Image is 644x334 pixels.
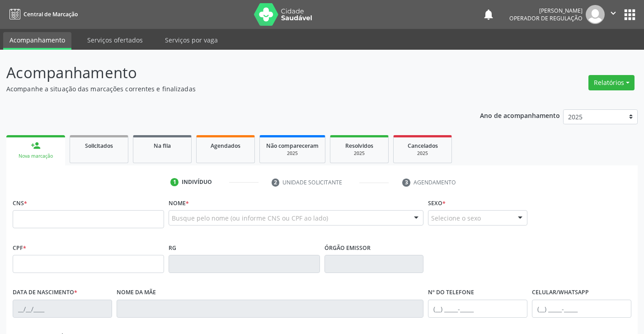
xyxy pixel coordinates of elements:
p: Ano de acompanhamento [480,109,560,121]
input: __/__/____ [13,300,112,318]
input: (__) _____-_____ [532,300,631,318]
div: 2025 [266,150,319,157]
button:  [605,5,622,24]
div: Nova marcação [13,153,59,160]
span: Agendados [211,142,240,150]
div: 2025 [400,150,445,157]
label: Sexo [428,196,446,210]
a: Acompanhamento [3,32,71,50]
span: Operador de regulação [509,14,583,22]
img: img [586,5,605,24]
button: apps [622,7,638,23]
button: notifications [482,8,495,21]
span: Não compareceram [266,142,319,150]
button: Relatórios [588,75,635,90]
span: Busque pelo nome (ou informe CNS ou CPF ao lado) [172,213,328,223]
p: Acompanhamento [6,61,448,84]
label: Celular/WhatsApp [532,286,589,300]
span: Solicitados [85,142,113,150]
span: Selecione o sexo [431,213,481,223]
a: Central de Marcação [6,7,78,22]
label: Data de nascimento [13,286,77,300]
div: 1 [170,178,179,186]
div: 2025 [337,150,382,157]
span: Resolvidos [345,142,373,150]
label: CPF [13,241,26,255]
label: RG [169,241,176,255]
span: Cancelados [408,142,438,150]
a: Serviços ofertados [81,32,149,48]
div: [PERSON_NAME] [509,7,583,14]
span: Central de Marcação [24,10,78,18]
label: CNS [13,196,27,210]
input: (__) _____-_____ [428,300,527,318]
label: Nº do Telefone [428,286,474,300]
p: Acompanhe a situação das marcações correntes e finalizadas [6,84,448,94]
label: Nome da mãe [117,286,156,300]
span: Na fila [154,142,171,150]
a: Serviços por vaga [159,32,224,48]
i:  [608,8,618,18]
div: Indivíduo [182,178,212,186]
label: Nome [169,196,189,210]
div: person_add [31,141,41,151]
label: Órgão emissor [324,241,371,255]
